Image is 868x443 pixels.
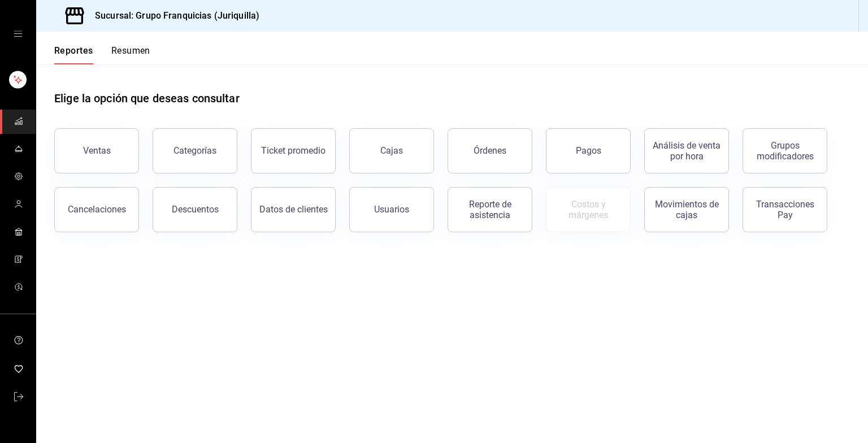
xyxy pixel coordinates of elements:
h3: Sucursal: Grupo Franquicias (Juriquilla) [86,9,259,23]
h1: Elige la opción que deseas consultar [54,90,240,107]
div: Pestañas de navegación [54,45,150,64]
div: Ticket promedio [261,145,325,156]
button: Ticket promedio [251,128,336,173]
div: Descuentos [172,204,219,215]
button: Cancelaciones [54,187,139,232]
button: Usuarios [349,187,434,232]
div: Ventas [83,145,111,156]
button: Descuentos [153,187,237,232]
button: Resumen [111,45,150,64]
div: Cajas [380,145,403,156]
div: Datos de clientes [259,204,328,215]
div: Costos y márgenes [553,199,623,220]
button: cajón abierto [14,29,23,38]
div: Movimientos de cajas [652,199,722,220]
button: Categorías [153,128,237,173]
div: Reporte de asistencia [455,199,525,220]
button: Órdenes [448,128,532,173]
button: Reporte de asistencia [448,187,532,232]
button: Pagos [546,128,631,173]
button: Transacciones Pay [743,187,827,232]
button: Análisis de venta por hora [644,128,729,173]
button: Movimientos de cajas [644,187,729,232]
div: Pagos [576,145,601,156]
button: Ventas [54,128,139,173]
div: Cancelaciones [68,204,126,215]
div: Usuarios [374,204,409,215]
button: Datos de clientes [251,187,336,232]
div: Grupos modificadores [750,140,820,162]
button: Grupos modificadores [743,128,827,173]
div: Categorías [173,145,216,156]
font: Reportes [54,45,93,57]
div: Transacciones Pay [750,199,820,220]
div: Análisis de venta por hora [652,140,722,162]
button: Contrata inventarios para ver este reporte [546,187,631,232]
div: Órdenes [474,145,506,156]
button: Cajas [349,128,434,173]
